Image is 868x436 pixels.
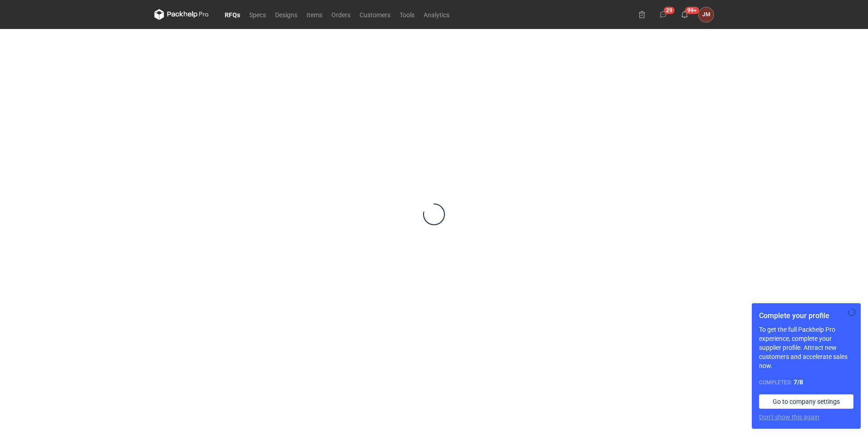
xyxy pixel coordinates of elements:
strong: 7 / 8 [794,378,803,386]
div: JOANNA MOCZAŁA [699,7,714,22]
button: Don’t show this again [759,412,819,421]
svg: Packhelp Pro [154,9,209,20]
a: Analytics [419,9,454,20]
div: Completed: [759,378,853,387]
button: JM [699,7,714,22]
a: Go to company settings [759,394,853,409]
a: Orders [327,9,355,20]
a: Tools [395,9,419,20]
button: Skip for now [846,307,857,318]
p: To get the full Packhelp Pro experience, complete your supplier profile. Attract new customers an... [759,325,853,370]
h1: Complete your profile [759,310,853,321]
a: Customers [355,9,395,20]
button: 99+ [677,7,692,22]
a: Specs [245,9,271,20]
a: Items [302,9,327,20]
a: RFQs [220,9,245,20]
button: 29 [656,7,671,22]
a: Designs [271,9,302,20]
